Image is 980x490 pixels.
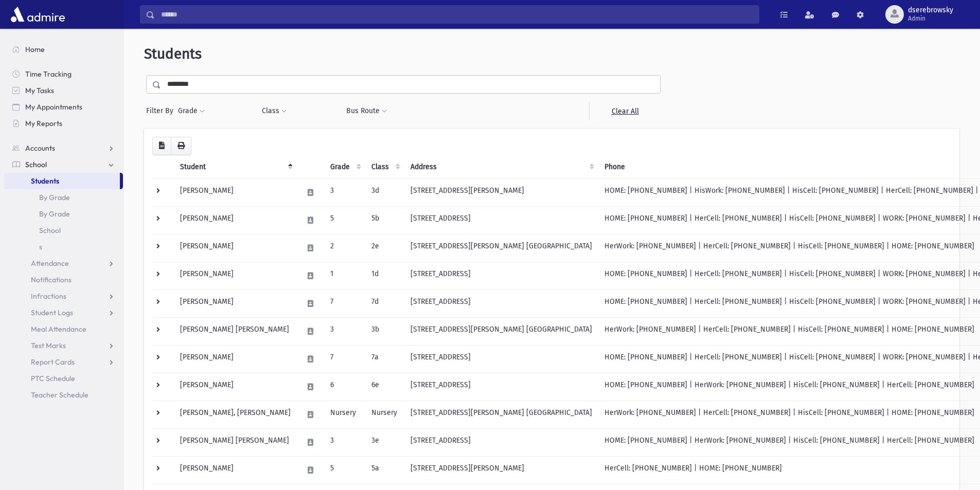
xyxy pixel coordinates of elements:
[25,143,55,153] span: Accounts
[4,354,123,370] a: Report Cards
[31,390,88,400] span: Teacher Schedule
[404,428,598,456] td: [STREET_ADDRESS]
[174,345,297,373] td: [PERSON_NAME]
[174,289,297,317] td: [PERSON_NAME]
[365,345,404,373] td: 7a
[908,6,953,14] span: dserebrowsky
[365,401,404,428] td: Nursery
[25,119,62,128] span: My Reports
[404,345,598,373] td: [STREET_ADDRESS]
[365,428,404,456] td: 3e
[365,178,404,206] td: 3d
[4,66,123,82] a: Time Tracking
[31,308,73,317] span: Student Logs
[404,178,598,206] td: [STREET_ADDRESS][PERSON_NAME]
[324,456,365,484] td: 5
[4,304,123,321] a: Student Logs
[4,99,123,115] a: My Appointments
[177,102,205,120] button: Grade
[4,189,123,206] a: By Grade
[365,155,404,179] th: Class: activate to sort column ascending
[4,288,123,304] a: Infractions
[261,102,287,120] button: Class
[4,321,123,337] a: Meal Attendance
[4,115,123,132] a: My Reports
[4,41,123,58] a: Home
[404,317,598,345] td: [STREET_ADDRESS][PERSON_NAME] [GEOGRAPHIC_DATA]
[174,206,297,234] td: [PERSON_NAME]
[365,289,404,317] td: 7d
[31,275,72,284] span: Notifications
[365,373,404,401] td: 6e
[324,206,365,234] td: 5
[324,428,365,456] td: 3
[171,137,191,155] button: Print
[4,222,123,239] a: School
[404,155,598,179] th: Address: activate to sort column ascending
[8,4,67,25] img: AdmirePro
[4,82,123,99] a: My Tasks
[324,401,365,428] td: Nursery
[31,292,66,301] span: Infractions
[4,173,120,189] a: Students
[25,102,82,112] span: My Appointments
[404,262,598,289] td: [STREET_ADDRESS]
[324,155,365,179] th: Grade: activate to sort column ascending
[404,289,598,317] td: [STREET_ADDRESS]
[4,140,123,156] a: Accounts
[174,456,297,484] td: [PERSON_NAME]
[908,14,953,23] span: Admin
[25,69,72,79] span: Time Tracking
[25,160,47,169] span: School
[365,234,404,262] td: 2e
[365,317,404,345] td: 3b
[4,337,123,354] a: Test Marks
[4,255,123,271] a: Attendance
[25,45,45,54] span: Home
[174,401,297,428] td: [PERSON_NAME], [PERSON_NAME]
[324,317,365,345] td: 3
[324,178,365,206] td: 3
[4,387,123,403] a: Teacher Schedule
[174,262,297,289] td: [PERSON_NAME]
[31,324,86,334] span: Meal Attendance
[324,373,365,401] td: 6
[404,373,598,401] td: [STREET_ADDRESS]
[404,456,598,484] td: [STREET_ADDRESS][PERSON_NAME]
[4,239,123,255] a: s
[324,234,365,262] td: 2
[174,373,297,401] td: [PERSON_NAME]
[404,401,598,428] td: [STREET_ADDRESS][PERSON_NAME] [GEOGRAPHIC_DATA]
[144,45,202,62] span: Students
[589,102,661,120] a: Clear All
[346,102,387,120] button: Bus Route
[4,156,123,173] a: School
[31,374,75,383] span: PTC Schedule
[4,370,123,387] a: PTC Schedule
[31,176,59,186] span: Students
[146,105,177,116] span: Filter By
[324,262,365,289] td: 1
[174,178,297,206] td: [PERSON_NAME]
[365,206,404,234] td: 5b
[174,234,297,262] td: [PERSON_NAME]
[404,206,598,234] td: [STREET_ADDRESS]
[31,357,75,367] span: Report Cards
[324,345,365,373] td: 7
[155,5,759,24] input: Search
[152,137,171,155] button: CSV
[404,234,598,262] td: [STREET_ADDRESS][PERSON_NAME] [GEOGRAPHIC_DATA]
[174,317,297,345] td: [PERSON_NAME] [PERSON_NAME]
[174,155,297,179] th: Student: activate to sort column descending
[324,289,365,317] td: 7
[365,456,404,484] td: 5a
[4,206,123,222] a: By Grade
[31,341,66,350] span: Test Marks
[25,86,54,95] span: My Tasks
[31,259,69,268] span: Attendance
[4,271,123,288] a: Notifications
[365,262,404,289] td: 1d
[174,428,297,456] td: [PERSON_NAME] [PERSON_NAME]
